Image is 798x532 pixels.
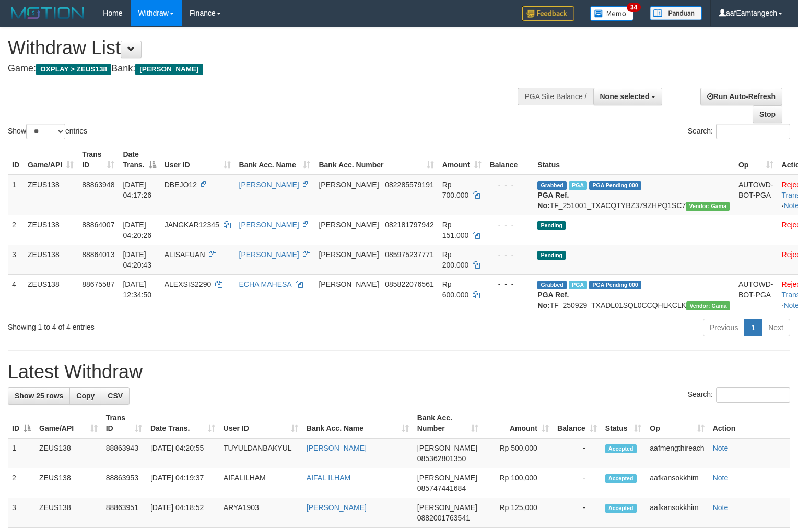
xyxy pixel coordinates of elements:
td: [DATE] 04:18:52 [146,498,219,528]
span: PGA Pending [589,181,641,190]
span: ALISAFUAN [165,250,205,259]
span: DBEJO12 [165,180,197,189]
td: - [553,438,601,468]
span: PGA Pending [589,281,641,289]
td: ZEUS138 [24,245,78,274]
td: 88863943 [102,438,146,468]
span: [PERSON_NAME] [319,250,379,259]
span: 88863948 [82,180,114,189]
td: - [553,468,601,498]
th: Game/API: activate to sort column ascending [24,145,78,175]
img: Feedback.jpg [522,6,574,21]
th: Trans ID: activate to sort column ascending [102,408,146,438]
td: 2 [8,468,35,498]
span: [PERSON_NAME] [417,444,477,452]
span: Rp 700.000 [442,180,469,199]
td: 88863953 [102,468,146,498]
a: Next [761,319,790,336]
a: [PERSON_NAME] [239,250,299,259]
a: [PERSON_NAME] [239,180,299,189]
td: Rp 125,000 [483,498,553,528]
span: Copy [76,392,95,400]
th: Bank Acc. Number: activate to sort column ascending [314,145,438,175]
a: [PERSON_NAME] [307,444,367,452]
a: Stop [753,105,782,123]
th: Balance [486,145,534,175]
td: AUTOWD-BOT-PGA [734,175,778,215]
td: ZEUS138 [24,274,78,315]
span: Marked by aafpengsreynich [569,281,587,289]
span: Vendor URL: https://trx31.1velocity.biz [686,202,730,211]
span: CSV [108,392,123,400]
span: Accepted [605,444,637,453]
a: Note [713,474,729,482]
div: Showing 1 to 4 of 4 entries [8,318,325,332]
img: panduan.png [650,6,702,20]
span: Vendor URL: https://trx31.1velocity.biz [686,301,730,310]
span: OXPLAY > ZEUS138 [36,64,111,75]
span: Copy 082285579191 to clipboard [385,180,433,189]
span: Rp 151.000 [442,221,469,239]
th: Date Trans.: activate to sort column descending [119,145,160,175]
th: Status [533,145,734,175]
span: ALEXSIS2290 [165,280,212,288]
div: - - - [490,249,530,260]
td: aafkansokkhim [646,468,708,498]
div: - - - [490,179,530,190]
a: Run Auto-Refresh [700,88,782,105]
label: Search: [688,387,790,403]
td: Rp 100,000 [483,468,553,498]
span: [DATE] 04:20:43 [123,250,151,269]
a: [PERSON_NAME] [307,503,367,512]
b: PGA Ref. No: [537,191,569,210]
span: Rp 200.000 [442,250,469,269]
a: Show 25 rows [8,387,70,405]
td: ZEUS138 [35,438,102,468]
img: MOTION_logo.png [8,5,87,21]
th: Op: activate to sort column ascending [734,145,778,175]
td: ARYA1903 [219,498,302,528]
th: Status: activate to sort column ascending [601,408,646,438]
td: 1 [8,438,35,468]
h4: Game: Bank: [8,64,522,74]
a: Copy [69,387,101,405]
th: Amount: activate to sort column ascending [438,145,486,175]
td: 1 [8,175,24,215]
span: [DATE] 04:17:26 [123,180,151,199]
span: [DATE] 04:20:26 [123,221,151,239]
span: Marked by aafkaynarin [569,181,587,190]
span: JANGKAR12345 [165,221,219,229]
span: Copy 085362801350 to clipboard [417,454,466,463]
span: Rp 600.000 [442,280,469,299]
span: [PERSON_NAME] [417,474,477,482]
span: Show 25 rows [15,392,63,400]
td: Rp 500,000 [483,438,553,468]
label: Show entries [8,124,87,139]
td: AUTOWD-BOT-PGA [734,274,778,315]
td: 3 [8,498,35,528]
b: PGA Ref. No: [537,291,569,309]
span: [DATE] 12:34:50 [123,280,151,299]
th: Amount: activate to sort column ascending [483,408,553,438]
div: - - - [490,279,530,289]
span: Copy 085747441684 to clipboard [417,484,466,492]
span: 88864007 [82,221,114,229]
th: Action [709,408,790,438]
span: [PERSON_NAME] [319,180,379,189]
td: TF_250929_TXADL01SQL0CCQHLKCLK [533,274,734,315]
td: TF_251001_TXACQTYBZ379ZHPQ1SC7 [533,175,734,215]
h1: Latest Withdraw [8,361,790,382]
th: Bank Acc. Number: activate to sort column ascending [413,408,483,438]
div: - - - [490,220,530,230]
span: Grabbed [537,181,567,190]
div: PGA Site Balance / [518,88,593,105]
td: ZEUS138 [35,498,102,528]
th: ID: activate to sort column descending [8,408,35,438]
span: 88675587 [82,280,114,288]
span: Copy 0882001763541 to clipboard [417,514,470,522]
span: 34 [627,3,641,12]
th: Op: activate to sort column ascending [646,408,708,438]
th: User ID: activate to sort column ascending [219,408,302,438]
span: Accepted [605,504,637,513]
span: Copy 082181797942 to clipboard [385,221,433,229]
